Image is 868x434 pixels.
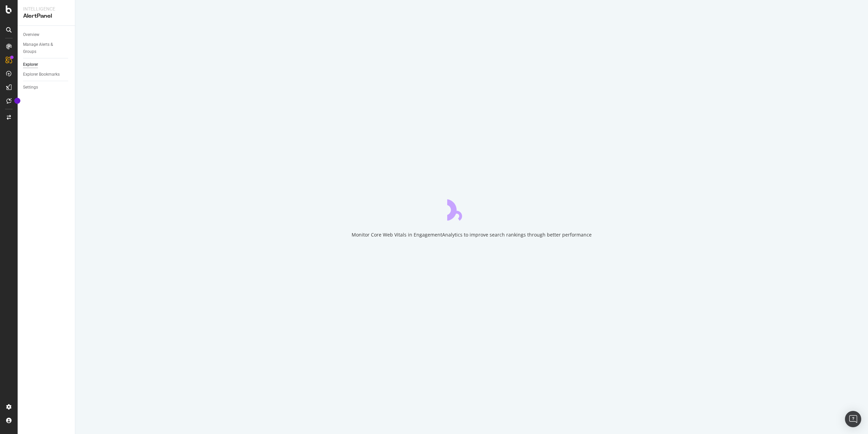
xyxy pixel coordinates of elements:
[23,71,60,78] div: Explorer Bookmarks
[352,231,592,238] div: Monitor Core Web Vitals in EngagementAnalytics to improve search rankings through better performance
[23,71,70,78] a: Explorer Bookmarks
[23,84,38,91] div: Settings
[14,98,20,104] div: Tooltip anchor
[23,31,70,38] a: Overview
[23,61,70,68] a: Explorer
[23,41,70,55] a: Manage Alerts & Groups
[23,61,38,68] div: Explorer
[447,196,496,221] div: animation
[23,84,70,91] a: Settings
[23,5,70,12] div: Intelligence
[23,12,70,20] div: AlertPanel
[845,411,861,427] div: Open Intercom Messenger
[23,41,64,55] div: Manage Alerts & Groups
[23,31,39,38] div: Overview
